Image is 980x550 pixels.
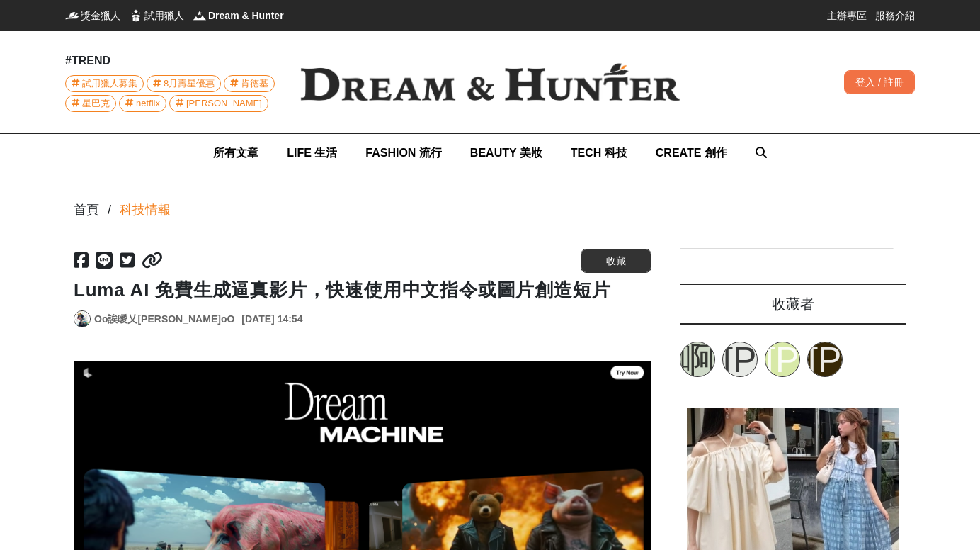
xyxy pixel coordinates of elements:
span: LIFE 生活 [287,147,337,159]
span: BEAUTY 美妝 [470,147,542,159]
a: [PERSON_NAME] [765,342,800,377]
a: 獎金獵人獎金獵人 [65,9,120,23]
span: TECH 科技 [571,147,627,159]
span: 肯德基 [241,76,268,91]
span: 獎金獵人 [81,9,120,23]
a: 科技情報 [120,201,171,220]
span: Dream & Hunter [208,9,284,23]
a: Oo誒曖乂[PERSON_NAME]oO [94,312,234,327]
span: 收藏者 [772,296,814,312]
a: TECH 科技 [571,134,627,172]
a: netflix [119,95,166,112]
a: 試用獵人募集 [65,75,144,92]
img: Avatar [74,311,90,327]
a: [PERSON_NAME] [722,342,758,377]
a: 星巴克 [65,95,116,112]
a: 服務介紹 [875,9,915,23]
a: 8月壽星優惠 [147,75,221,92]
a: 試用獵人試用獵人 [129,9,184,23]
a: FASHION 流行 [365,134,442,172]
a: LIFE 生活 [287,134,337,172]
a: BEAUTY 美妝 [470,134,542,172]
a: [PERSON_NAME] [169,95,268,112]
span: FASHION 流行 [365,147,442,159]
h1: Luma AI 免費生成逼真影片，快速使用中文指令或圖片創造短片 [74,279,651,301]
a: 主辦專區 [827,9,867,23]
img: 獎金獵人 [65,9,79,23]
span: netflix [136,96,160,111]
img: Dream & Hunter [278,40,702,124]
a: 肯德基 [224,75,275,92]
span: 8月壽星優惠 [164,76,215,91]
a: Dream & HunterDream & Hunter [193,9,284,23]
div: [DATE] 14:54 [241,312,302,327]
a: 所有文章 [213,134,258,172]
div: #TREND [65,52,278,69]
span: 試用獵人募集 [82,76,137,91]
span: 試用獵人 [144,9,184,23]
span: CREATE 創作 [656,147,727,159]
img: 試用獵人 [129,9,143,23]
button: 收藏 [581,249,651,273]
span: 所有文章 [213,147,258,159]
a: CREATE 創作 [656,134,727,172]
a: [PERSON_NAME] [807,342,843,377]
span: 星巴克 [82,96,110,111]
a: Avatar [74,310,91,327]
a: 啊 [680,342,715,377]
div: 首頁 [74,201,99,220]
div: 登入 / 註冊 [844,70,915,94]
span: [PERSON_NAME] [186,96,262,111]
img: Dream & Hunter [193,9,207,23]
div: / [108,201,111,220]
